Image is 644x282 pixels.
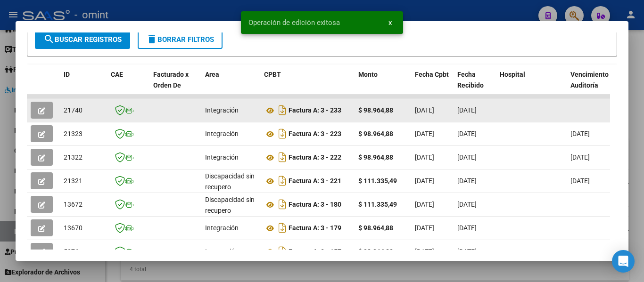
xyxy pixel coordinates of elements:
[496,64,567,106] datatable-header-cell: Hospital
[457,153,477,161] span: [DATE]
[358,224,393,232] strong: $ 98.964,88
[205,172,255,191] span: Discapacidad sin recupero
[415,201,434,208] span: [DATE]
[358,106,393,114] strong: $ 98.964,88
[457,106,477,114] span: [DATE]
[205,106,239,114] span: Integración
[205,153,239,161] span: Integración
[289,225,341,232] strong: Factura A: 3 - 179
[457,177,477,185] span: [DATE]
[570,177,590,185] span: [DATE]
[388,18,392,27] span: x
[289,248,341,256] strong: Factura A: 3 - 157
[500,71,525,78] span: Hospital
[276,150,289,165] i: Descargar documento
[205,224,239,232] span: Integración
[138,30,223,49] button: Borrar Filtros
[64,130,83,137] span: 21323
[111,71,123,78] span: CAE
[570,153,590,161] span: [DATE]
[276,126,289,141] i: Descargar documento
[276,173,289,188] i: Descargar documento
[149,64,201,106] datatable-header-cell: Facturado x Orden De
[457,71,484,89] span: Fecha Recibido
[248,18,340,27] span: Operación de edición exitosa
[289,130,341,138] strong: Factura A: 3 - 223
[153,71,189,89] span: Facturado x Orden De
[201,64,260,106] datatable-header-cell: Area
[358,153,393,161] strong: $ 98.964,88
[64,153,83,161] span: 21322
[358,248,393,255] strong: $ 98.964,88
[289,107,341,114] strong: Factura A: 3 - 233
[64,224,83,232] span: 13670
[43,33,55,45] mat-icon: search
[570,130,590,137] span: [DATE]
[457,224,477,232] span: [DATE]
[260,64,355,106] datatable-header-cell: CPBT
[64,71,70,78] span: ID
[64,106,83,114] span: 21740
[276,103,289,118] i: Descargar documento
[381,14,399,31] button: x
[64,248,79,255] span: 5276
[415,153,434,161] span: [DATE]
[415,130,434,137] span: [DATE]
[358,130,393,137] strong: $ 98.964,88
[358,177,397,185] strong: $ 111.335,49
[289,177,341,185] strong: Factura A: 3 - 221
[276,244,289,259] i: Descargar documento
[289,201,341,209] strong: Factura A: 3 - 180
[60,64,107,106] datatable-header-cell: ID
[355,64,411,106] datatable-header-cell: Monto
[276,197,289,212] i: Descargar documento
[457,201,477,208] span: [DATE]
[612,250,635,273] div: Open Intercom Messenger
[358,71,378,78] span: Monto
[276,220,289,235] i: Descargar documento
[415,106,434,114] span: [DATE]
[358,201,397,208] strong: $ 111.335,49
[64,177,83,185] span: 21321
[415,224,434,232] span: [DATE]
[415,177,434,185] span: [DATE]
[107,64,149,106] datatable-header-cell: CAE
[457,130,477,137] span: [DATE]
[415,71,449,78] span: Fecha Cpbt
[205,71,219,78] span: Area
[289,154,341,161] strong: Factura A: 3 - 222
[457,248,477,255] span: [DATE]
[205,248,239,255] span: Integración
[411,64,454,106] datatable-header-cell: Fecha Cpbt
[570,71,609,89] span: Vencimiento Auditoría
[146,33,157,45] mat-icon: delete
[35,30,130,49] button: Buscar Registros
[454,64,496,106] datatable-header-cell: Fecha Recibido
[264,71,281,78] span: CPBT
[205,196,255,214] span: Discapacidad sin recupero
[64,201,83,208] span: 13672
[415,248,434,255] span: [DATE]
[43,35,122,44] span: Buscar Registros
[146,35,214,44] span: Borrar Filtros
[567,64,609,106] datatable-header-cell: Vencimiento Auditoría
[205,130,239,137] span: Integración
